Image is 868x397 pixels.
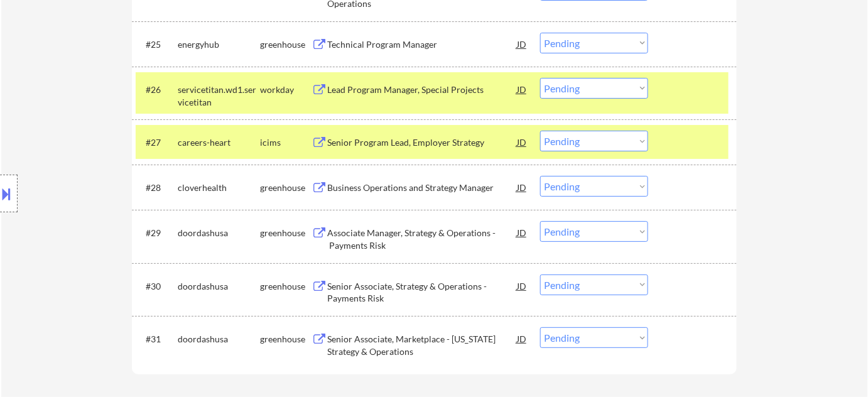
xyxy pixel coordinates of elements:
[327,38,517,51] div: Technical Program Manager
[146,333,168,345] div: #31
[260,136,312,149] div: icims
[327,182,517,194] div: Business Operations and Strategy Manager
[516,275,528,297] div: JD
[516,327,528,350] div: JD
[516,33,528,55] div: JD
[178,38,260,51] div: energyhub
[516,221,528,244] div: JD
[516,176,528,198] div: JD
[327,333,517,357] div: Senior Associate, Marketplace - [US_STATE] Strategy & Operations
[260,280,312,293] div: greenhouse
[327,227,517,251] div: Associate Manager, Strategy & Operations - Payments Risk
[516,78,528,101] div: JD
[146,38,168,51] div: #25
[260,333,312,345] div: greenhouse
[260,84,312,96] div: workday
[516,131,528,153] div: JD
[260,227,312,239] div: greenhouse
[327,84,517,96] div: Lead Program Manager, Special Projects
[327,136,517,149] div: Senior Program Lead, Employer Strategy
[178,333,260,345] div: doordashusa
[327,280,517,305] div: Senior Associate, Strategy & Operations - Payments Risk
[260,38,312,51] div: greenhouse
[260,182,312,194] div: greenhouse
